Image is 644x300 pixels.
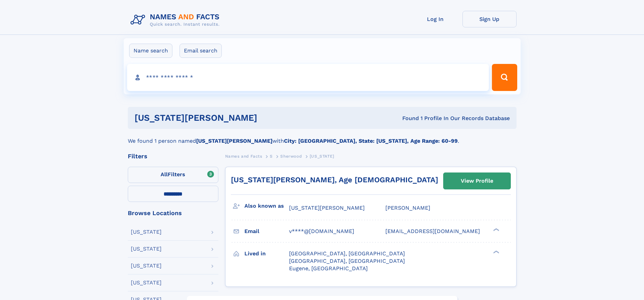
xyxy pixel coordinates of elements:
span: S [270,154,273,159]
h3: Email [244,226,289,237]
span: [US_STATE][PERSON_NAME] [289,205,365,211]
img: Logo Names and Facts [128,11,225,29]
a: Sign Up [462,11,517,27]
div: We found 1 person named with . [128,129,517,145]
span: [GEOGRAPHIC_DATA], [GEOGRAPHIC_DATA] [289,258,405,264]
div: ❯ [492,228,500,232]
div: Found 1 Profile In Our Records Database [330,115,510,122]
span: All [161,171,168,178]
a: Names and Facts [225,152,262,160]
div: Browse Locations [128,210,218,216]
a: Sherwood [280,152,302,160]
b: [US_STATE][PERSON_NAME] [196,138,272,144]
h1: [US_STATE][PERSON_NAME] [135,114,330,122]
div: [US_STATE] [131,229,162,235]
b: City: [GEOGRAPHIC_DATA], State: [US_STATE], Age Range: 60-99 [284,138,458,144]
h3: Lived in [244,248,289,259]
a: S [270,152,273,160]
span: Sherwood [280,154,302,159]
a: Log In [408,11,462,27]
div: [US_STATE] [131,263,162,269]
div: Filters [128,153,218,159]
div: ❯ [492,250,500,254]
span: [PERSON_NAME] [385,205,430,211]
input: search input [127,64,489,91]
div: [US_STATE] [131,280,162,285]
label: Name search [129,44,172,58]
a: [US_STATE][PERSON_NAME], Age [DEMOGRAPHIC_DATA] [231,176,438,184]
div: [US_STATE] [131,246,162,252]
button: Search Button [492,64,517,91]
div: View Profile [461,173,493,189]
h3: Also known as [244,200,289,212]
span: [US_STATE] [310,154,334,159]
span: Eugene, [GEOGRAPHIC_DATA] [289,265,368,272]
span: [GEOGRAPHIC_DATA], [GEOGRAPHIC_DATA] [289,250,405,257]
label: Email search [180,44,222,58]
a: View Profile [444,173,510,189]
label: Filters [128,167,218,183]
span: [EMAIL_ADDRESS][DOMAIN_NAME] [385,228,480,234]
